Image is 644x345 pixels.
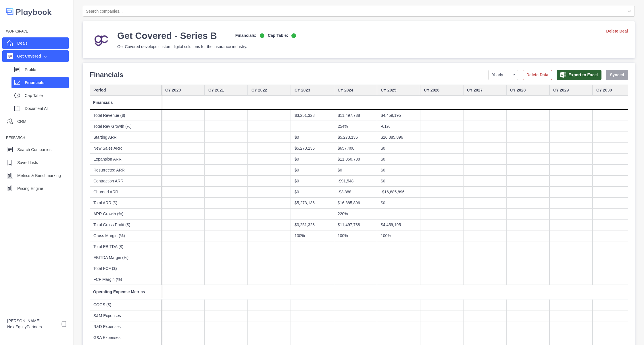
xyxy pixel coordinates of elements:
[90,154,162,165] div: Expansion ARR
[25,67,69,73] p: Profile
[90,310,162,321] div: S&M Expenses
[377,143,420,154] div: $0
[7,53,13,59] img: company image
[506,85,549,96] div: CY 2028
[291,165,334,176] div: $0
[7,53,41,59] div: Get Covered
[25,106,69,112] p: Document AI
[268,33,288,39] p: Cap Table:
[17,160,38,166] p: Saved Lists
[334,110,377,121] div: $11,497,738
[291,230,334,241] div: 100%
[523,70,552,80] button: Delete Data
[291,85,334,96] div: CY 2023
[6,6,52,18] img: logo-colored
[235,33,256,39] p: Financials:
[17,119,26,125] p: CRM
[291,110,334,121] div: $3,251,328
[7,318,56,324] p: [PERSON_NAME]
[90,332,162,343] div: G&A Expenses
[377,230,420,241] div: 100%
[334,132,377,143] div: $5,273,136
[90,121,162,132] div: Total Rev Growth (%)
[90,274,162,285] div: FCF Margin (%)
[17,173,61,179] p: Metrics & Benchmarking
[334,176,377,186] div: -$91,548
[377,121,420,132] div: -61%
[377,132,420,143] div: $16,885,896
[377,165,420,176] div: $0
[334,197,377,208] div: $16,885,896
[557,70,601,80] button: Export to Excel
[90,96,162,110] div: Financials
[334,208,377,219] div: 220%
[334,154,377,165] div: $11,050,788
[606,28,628,34] a: Delete Deal
[90,70,123,80] p: Financials
[17,40,28,46] p: Deals
[90,252,162,263] div: EBITDA Margin (%)
[377,186,420,197] div: -$16,885,896
[205,85,248,96] div: CY 2021
[549,85,593,96] div: CY 2029
[90,230,162,241] div: Gross Margin (%)
[420,85,463,96] div: CY 2026
[90,186,162,197] div: Churned ARR
[162,85,205,96] div: CY 2020
[377,219,420,230] div: $4,459,195
[334,121,377,132] div: 254%
[291,132,334,143] div: $0
[334,186,377,197] div: -$3,888
[90,197,162,208] div: Total ARR ($)
[334,85,377,96] div: CY 2024
[117,44,296,50] p: Get Covered develops custom digital solutions for the insurance industry.
[25,80,69,86] p: Financials
[377,110,420,121] div: $4,459,195
[90,241,162,252] div: Total EBITDA ($)
[90,285,162,299] div: Operating Expense Metrics
[90,176,162,186] div: Contraction ARR
[291,143,334,154] div: $5,273,136
[291,197,334,208] div: $5,273,136
[260,33,264,38] img: on-logo
[17,147,51,153] p: Search Companies
[291,154,334,165] div: $0
[334,230,377,241] div: 100%
[377,85,420,96] div: CY 2025
[90,165,162,176] div: Resurrected ARR
[90,299,162,310] div: COGS ($)
[334,165,377,176] div: $0
[463,85,506,96] div: CY 2027
[90,263,162,274] div: Total FCF ($)
[90,219,162,230] div: Total Gross Profit ($)
[7,324,56,330] p: NextEquityPartners
[90,28,113,51] img: company-logo
[90,110,162,121] div: Total Revenue ($)
[377,154,420,165] div: $0
[291,176,334,186] div: $0
[377,197,420,208] div: $0
[291,219,334,230] div: $3,251,328
[25,93,69,99] p: Cap Table
[90,208,162,219] div: ARR Growth (%)
[593,85,636,96] div: CY 2030
[90,143,162,154] div: New Sales ARR
[90,85,162,96] div: Period
[334,143,377,154] div: $657,408
[606,70,628,80] button: Synced
[334,219,377,230] div: $11,497,738
[117,30,217,41] h3: Get Covered - Series B
[248,85,291,96] div: CY 2022
[90,321,162,332] div: R&D Expenses
[291,186,334,197] div: $0
[90,132,162,143] div: Starting ARR
[377,176,420,186] div: $0
[17,186,43,192] p: Pricing Engine
[291,33,296,38] img: on-logo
